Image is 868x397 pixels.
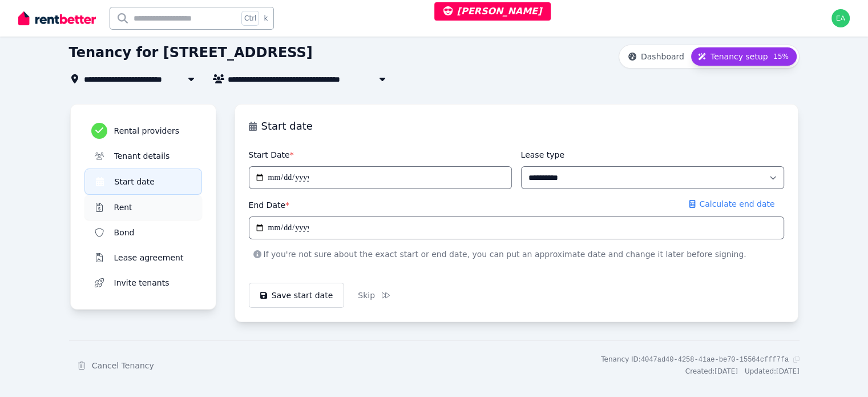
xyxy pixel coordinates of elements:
[114,252,195,263] h3: Lease agreement
[831,9,850,27] img: earl@rentbetter.com.au
[249,283,345,308] button: Save start date
[601,355,799,364] button: Tenancy ID:4047ad40-4258-41ae-be70-15564cfff7fa
[691,47,797,66] button: Tenancy setup15%
[641,51,684,62] span: Dashboard
[84,169,202,195] button: Start date
[249,248,784,260] p: If you're not sure about the exact start or end date, you can put an approximate date and change ...
[114,202,195,213] h3: Rent
[115,176,195,187] h3: Start date
[621,47,691,66] button: Dashboard
[249,200,290,210] label: End Date
[264,14,268,23] span: k
[773,52,790,61] span: 15 %
[114,150,195,162] h3: Tenant details
[69,43,313,62] h1: Tenancy for [STREET_ADDRESS]
[261,118,784,134] h3: Start date
[601,355,789,364] div: Tenancy ID:
[84,220,202,245] button: Bond
[521,150,564,159] label: Lease type
[241,11,259,26] span: Ctrl
[84,143,202,169] button: Tenant details
[114,125,195,137] h3: Rental providers
[18,10,96,27] img: RentBetter
[84,195,202,220] button: Rent
[84,245,202,270] button: Lease agreement
[745,367,800,376] span: Updated: [DATE]
[114,277,195,288] h3: Invite tenants
[685,367,738,376] span: Created: [DATE]
[84,118,202,143] button: Rental providers
[349,283,399,308] button: Skip
[249,150,294,159] label: Start Date
[443,6,542,17] span: [PERSON_NAME]
[84,270,202,295] button: Invite tenants
[710,51,768,62] span: Tenancy setup
[69,355,163,376] button: Cancel Tenancy
[114,227,195,238] h3: Bond
[688,198,774,210] button: Calculate end date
